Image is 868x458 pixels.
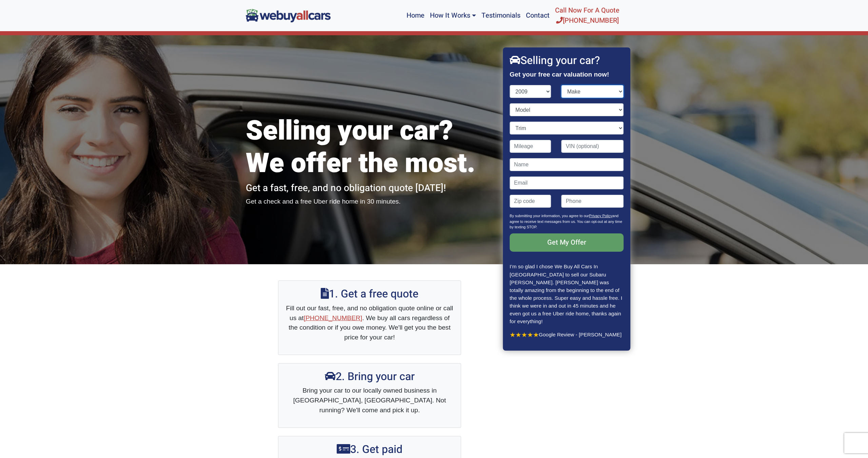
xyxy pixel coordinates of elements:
[246,197,493,207] p: Get a check and a free Uber ride home in 30 minutes.
[510,54,624,67] h2: Selling your car?
[510,331,624,338] p: Google Review - [PERSON_NAME]
[523,3,552,28] a: Contact
[304,314,362,321] a: [PHONE_NUMBER]
[285,288,454,300] h2: 1. Get a free quote
[285,386,454,415] p: Bring your car to our locally owned business in [GEOGRAPHIC_DATA], [GEOGRAPHIC_DATA]. Not running...
[285,443,454,456] h2: 3. Get paid
[285,370,454,383] h2: 2. Bring your car
[552,3,622,28] a: Call Now For A Quote[PHONE_NUMBER]
[510,158,624,171] input: Name
[589,214,612,218] a: Privacy Policy
[510,71,609,78] strong: Get your free car valuation now!
[510,213,624,233] p: By submitting your information, you agree to our and agree to receive text messages from us. You ...
[510,263,624,325] p: I’m so glad I chose We Buy All Cars In [GEOGRAPHIC_DATA] to sell our Subaru [PERSON_NAME]. [PERSO...
[561,140,624,153] input: VIN (optional)
[285,304,454,342] p: Fill out our fast, free, and no obligation quote online or call us at . We buy all cars regardles...
[246,183,493,194] h2: Get a fast, free, and no obligation quote [DATE]!
[246,9,331,22] img: We Buy All Cars in NJ logo
[510,195,551,208] input: Zip code
[561,195,624,208] input: Phone
[510,140,551,153] input: Mileage
[479,3,523,28] a: Testimonials
[510,176,624,189] input: Email
[427,3,479,28] a: How It Works
[246,115,493,180] h1: Selling your car? We offer the most.
[510,85,624,263] form: Contact form
[510,233,624,252] input: Get My Offer
[404,3,427,28] a: Home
